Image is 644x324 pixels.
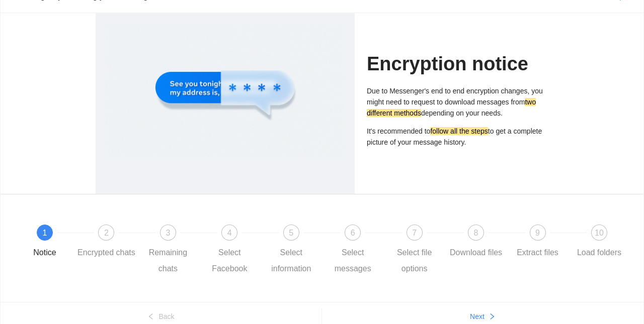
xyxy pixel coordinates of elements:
[367,52,548,76] h1: Encryption notice
[104,229,109,237] span: 2
[450,245,502,261] div: Download files
[200,245,259,277] div: Select Facebook
[412,229,417,237] span: 7
[16,225,77,261] div: 1Notice
[289,229,293,237] span: 5
[367,98,536,117] mark: two different methods
[351,229,355,237] span: 6
[227,229,232,237] span: 4
[517,245,558,261] div: Extract files
[470,311,485,322] span: Next
[367,85,548,119] p: Due to Messenger's end to end encryption changes, you might need to request to download messages ...
[430,127,488,135] mark: follow all the steps
[33,245,56,261] div: Notice
[570,225,628,261] div: 10Load folders
[139,225,200,277] div: 3Remaining chats
[166,229,170,237] span: 3
[509,225,570,261] div: 9Extract files
[447,225,508,261] div: 8Download files
[200,225,262,277] div: 4Select Facebook
[262,245,320,277] div: Select information
[262,225,324,277] div: 5Select information
[577,245,621,261] div: Load folders
[139,245,197,277] div: Remaining chats
[367,126,548,148] p: It's recommended to to get a complete picture of your message history.
[324,225,385,277] div: 6Select messages
[385,245,444,277] div: Select file options
[385,225,447,277] div: 7Select file options
[77,225,138,261] div: 2Encrypted chats
[474,229,478,237] span: 8
[489,313,496,321] span: right
[43,229,47,237] span: 1
[77,245,135,261] div: Encrypted chats
[324,245,382,277] div: Select messages
[535,229,540,237] span: 9
[595,229,604,237] span: 10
